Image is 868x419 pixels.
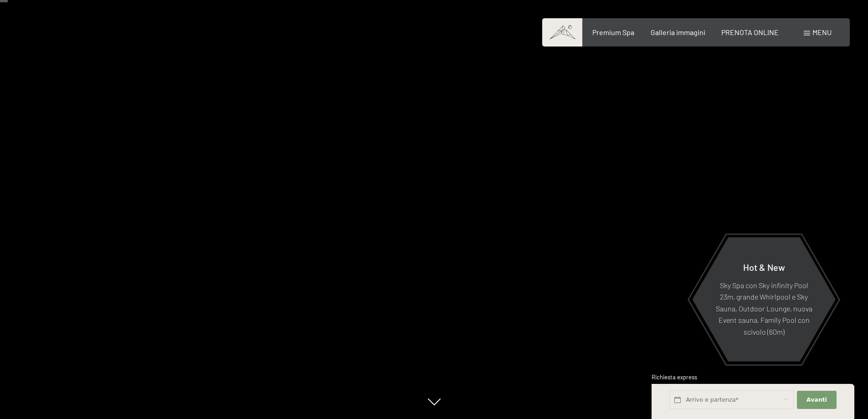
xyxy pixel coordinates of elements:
button: Avanti [797,391,836,409]
a: Hot & New Sky Spa con Sky infinity Pool 23m, grande Whirlpool e Sky Sauna, Outdoor Lounge, nuova ... [692,237,836,362]
span: Menu [812,28,832,36]
a: PRENOTA ONLINE [721,28,779,36]
span: Avanti [806,396,827,404]
span: Richiesta express [652,373,697,381]
span: Hot & New [743,261,785,272]
a: Premium Spa [592,28,634,36]
p: Sky Spa con Sky infinity Pool 23m, grande Whirlpool e Sky Sauna, Outdoor Lounge, nuova Event saun... [714,279,813,337]
a: Galleria immagini [651,28,705,36]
